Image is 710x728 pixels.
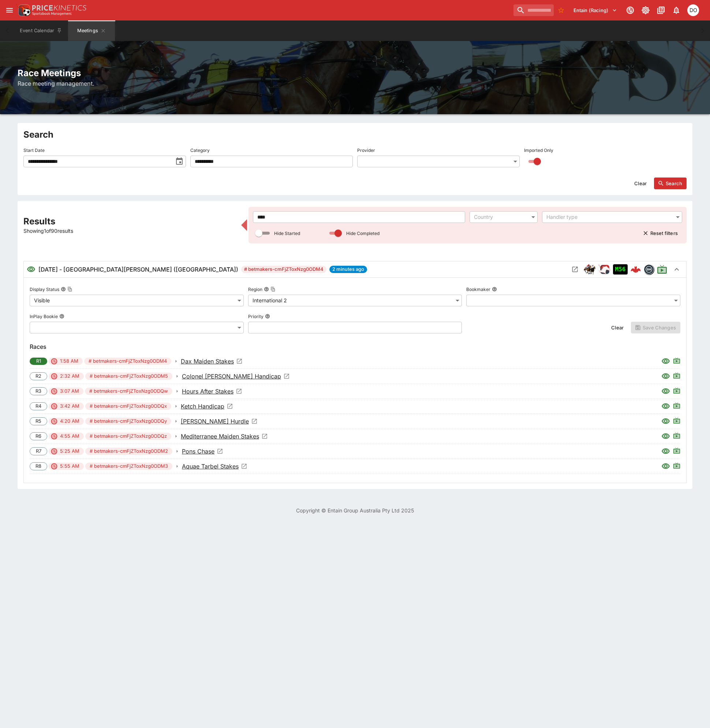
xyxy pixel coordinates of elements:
[190,147,210,153] p: Category
[173,155,186,168] button: toggle date time picker
[181,402,233,411] a: Open Event
[492,287,497,292] button: Bookmaker
[598,264,610,275] div: ParallelRacing Handler
[32,358,45,365] span: R1
[56,448,84,455] span: 5:25 AM
[624,4,637,17] button: Connected to PK
[31,403,45,410] span: R4
[670,4,683,17] button: Notifications
[584,264,595,275] img: horse_racing.png
[181,357,243,366] a: Open Event
[661,447,670,456] svg: Visible
[182,447,223,456] a: Open Event
[31,463,45,470] span: R8
[181,417,258,426] a: Open Event
[673,387,680,394] svg: Live
[357,147,375,153] p: Provider
[182,387,242,396] a: Open Event
[466,286,490,292] p: Bookmaker
[644,264,654,275] div: betmakers
[346,230,380,236] p: Hide Completed
[56,358,83,365] span: 1:58 AM
[654,4,668,17] button: Documentation
[687,4,699,16] div: Daniel Olerenshaw
[685,2,701,18] button: Daniel Olerenshaw
[84,358,171,365] span: # betmakers-cmFjZToxNzg0ODM4
[85,418,171,425] span: # betmakers-cmFjZToxNzg0ODQy
[241,266,326,273] span: # betmakers-cmFjZToxNzg0ODM4
[265,314,270,319] button: Priority
[18,67,692,79] h2: Race Meetings
[555,4,567,16] button: No Bookmarks
[30,313,58,320] p: InPlay Bookie
[68,20,115,41] button: Meetings
[3,4,16,17] button: open drawer
[248,286,262,292] p: Region
[329,266,367,273] span: 2 minutes ago
[264,287,269,292] button: RegionCopy To Clipboard
[56,388,83,395] span: 3:07 AM
[23,216,237,227] h2: Results
[569,264,581,275] button: Open Meeting
[513,4,554,16] input: search
[182,462,239,471] p: Aquae Tarbel Stakes
[607,322,628,333] button: Clear
[56,403,84,410] span: 3:42 AM
[59,314,64,319] button: InPlay Bookie
[85,373,172,380] span: # betmakers-cmFjZToxNzg0ODM5
[181,357,234,366] p: Dax Maiden Stakes
[673,462,680,469] svg: Live
[584,264,595,275] div: horse_racing
[85,433,171,440] span: # betmakers-cmFjZToxNzg0ODQz
[85,403,171,410] span: # betmakers-cmFjZToxNzg0ODQx
[673,357,680,364] svg: Live
[598,264,610,275] img: racing.png
[31,418,45,425] span: R5
[182,447,214,456] p: Pons Chase
[661,432,670,441] svg: Visible
[654,178,687,189] button: Search
[546,213,670,221] div: Handler type
[27,265,35,274] svg: Visible
[661,387,670,396] svg: Visible
[182,372,290,381] a: Open Event
[182,372,281,381] p: Colonel [PERSON_NAME] Handicap
[182,387,233,396] p: Hours After Stakes
[182,462,247,471] a: Open Event
[56,373,84,380] span: 2:32 AM
[569,4,621,16] button: Select Tenant
[270,287,276,292] button: Copy To Clipboard
[23,227,237,235] p: Showing 1 of 90 results
[31,388,45,395] span: R3
[23,129,687,140] h2: Search
[56,418,84,425] span: 4:20 AM
[18,79,692,88] h6: Race meeting management.
[181,402,224,411] p: Ketch Handicap
[181,417,249,426] p: [PERSON_NAME] Hurdle
[524,147,553,153] p: Imported Only
[274,230,300,236] p: Hide Started
[56,433,84,440] span: 4:55 AM
[67,287,72,292] button: Copy To Clipboard
[474,213,526,221] div: Country
[16,3,31,18] img: PriceKinetics Logo
[32,12,72,15] img: Sportsbook Management
[673,372,680,379] svg: Live
[248,295,462,306] div: International 2
[673,402,680,409] svg: Live
[631,264,641,275] img: logo-cerberus--red.svg
[613,264,628,275] div: Imported to Jetbet as OPEN
[38,265,238,274] h6: [DATE] - [GEOGRAPHIC_DATA][PERSON_NAME] ([GEOGRAPHIC_DATA])
[673,417,680,424] svg: Live
[639,227,682,239] button: Reset filters
[661,402,670,411] svg: Visible
[661,417,670,426] svg: Visible
[85,388,172,395] span: # betmakers-cmFjZToxNzg0ODQw
[30,295,244,306] div: Visible
[31,373,45,380] span: R2
[630,178,651,189] button: Clear
[181,432,268,441] a: Open Event
[673,447,680,454] svg: Live
[248,313,264,320] p: Priority
[181,432,259,441] p: Mediterranee Maiden Stakes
